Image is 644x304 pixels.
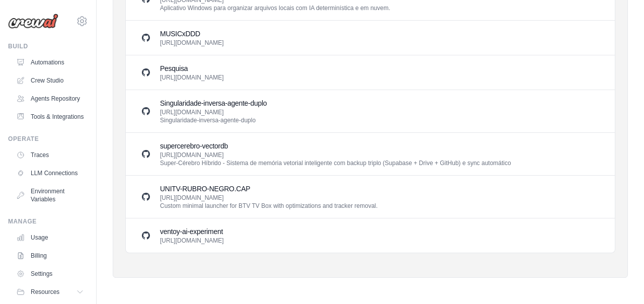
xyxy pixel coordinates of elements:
[12,248,88,264] a: Billing
[31,288,59,296] span: Resources
[12,165,88,181] a: LLM Connections
[12,230,88,246] a: Usage
[160,237,224,245] p: [URL][DOMAIN_NAME]
[8,42,88,50] div: Build
[160,39,224,47] p: [URL][DOMAIN_NAME]
[12,284,88,300] button: Resources
[8,217,88,225] div: Manage
[12,91,88,107] a: Agents Repository
[160,63,224,73] h3: Pesquisa
[12,54,88,70] a: Automations
[160,184,378,194] h3: UNITV-RUBRO-NEGRO.CAP
[160,226,224,237] h3: ventoy-ai-experiment
[12,109,88,125] a: Tools & Integrations
[12,147,88,163] a: Traces
[160,73,224,82] p: [URL][DOMAIN_NAME]
[8,135,88,143] div: Operate
[160,29,224,39] h3: MUSICxDDD
[160,98,267,108] h3: Singularidade-inversa-agente-duplo
[12,183,88,207] a: Environment Variables
[160,108,267,124] p: [URL][DOMAIN_NAME] Singularidade-inversa-agente-duplo
[8,14,58,29] img: Logo
[12,72,88,89] a: Crew Studio
[160,141,511,151] h3: supercerebro-vectordb
[160,151,511,167] p: [URL][DOMAIN_NAME] Super-Cérebro Híbrido - Sistema de memória vetorial inteligente com backup tri...
[12,266,88,282] a: Settings
[160,194,378,210] p: [URL][DOMAIN_NAME] Custom minimal launcher for BTV TV Box with optimizations and tracker removal.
